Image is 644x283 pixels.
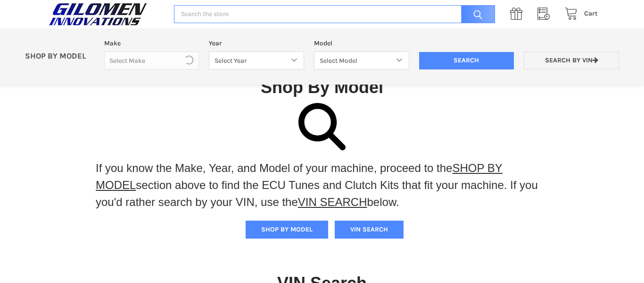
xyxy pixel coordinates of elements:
[20,51,99,61] p: SHOP BY MODEL
[246,221,328,239] button: SHOP BY MODEL
[298,196,367,208] a: VIN SEARCH
[174,5,495,24] input: Search the store
[104,38,199,48] label: Make
[524,51,619,70] a: Search by VIN
[46,77,598,98] h1: Shop By Model
[419,52,514,70] input: Search
[46,2,150,26] img: GILOMEN INNOVATIONS
[46,2,164,26] a: GILOMEN INNOVATIONS
[96,160,548,211] p: If you know the Make, Year, and Model of your machine, proceed to the section above to find the E...
[314,38,409,48] label: Model
[209,38,304,48] label: Year
[96,162,503,191] a: SHOP BY MODEL
[584,9,598,17] span: Cart
[456,5,495,24] input: Search
[560,8,598,20] a: Cart
[335,221,404,239] button: VIN SEARCH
